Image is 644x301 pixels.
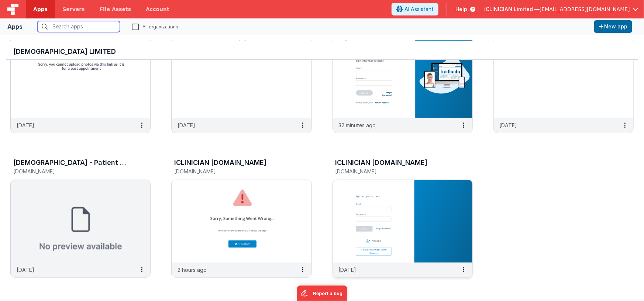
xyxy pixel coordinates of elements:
h5: [DOMAIN_NAME] [13,169,132,174]
p: [DATE] [500,121,517,129]
h3: iCLINICIAN [DOMAIN_NAME] [174,159,266,166]
p: [DATE] [17,266,34,274]
label: All organizations [132,23,178,30]
h3: [DEMOGRAPHIC_DATA] - Patient Portal [13,159,130,166]
span: [EMAIL_ADDRESS][DOMAIN_NAME] [540,6,630,13]
span: AI Assistant [404,6,434,13]
span: Apps [33,6,48,13]
p: 2 hours ago [178,266,207,274]
span: File Assets [100,6,131,13]
h5: [DOMAIN_NAME] [174,169,293,174]
div: Apps [7,22,23,31]
span: iCLINICIAN Limited — [484,6,540,13]
h3: [DEMOGRAPHIC_DATA] Limited [13,48,631,55]
input: Search apps [37,21,120,32]
button: New app [594,20,632,33]
button: AI Assistant [392,3,438,15]
iframe: Marker.io feedback button [297,286,347,301]
span: Help [455,6,467,13]
button: iCLINICIAN Limited — [EMAIL_ADDRESS][DOMAIN_NAME] [484,6,638,13]
p: [DATE] [339,266,357,274]
span: Servers [62,6,85,13]
p: [DATE] [178,121,195,129]
h5: [DOMAIN_NAME] [335,169,454,174]
h3: iCLINICIAN [DOMAIN_NAME] [335,159,428,166]
p: 32 minutes ago [339,121,376,129]
p: [DATE] [17,121,34,129]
